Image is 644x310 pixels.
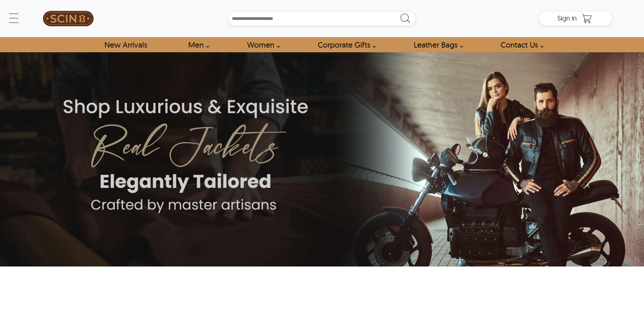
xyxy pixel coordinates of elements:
a: Sign in [557,16,577,22]
a: shop men's leather jackets [181,37,213,52]
a: Shop New Arrivals [97,37,154,52]
a: Shop Leather Bags [406,37,467,52]
a: SCIN [32,3,104,34]
a: contact-us [493,37,547,52]
a: Shopping Cart [580,13,594,24]
img: SCIN [43,3,94,34]
a: Shop Leather Corporate Gifts [310,37,380,52]
span: Sign in [557,14,577,22]
a: Shop Women Leather Jackets [239,37,284,52]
